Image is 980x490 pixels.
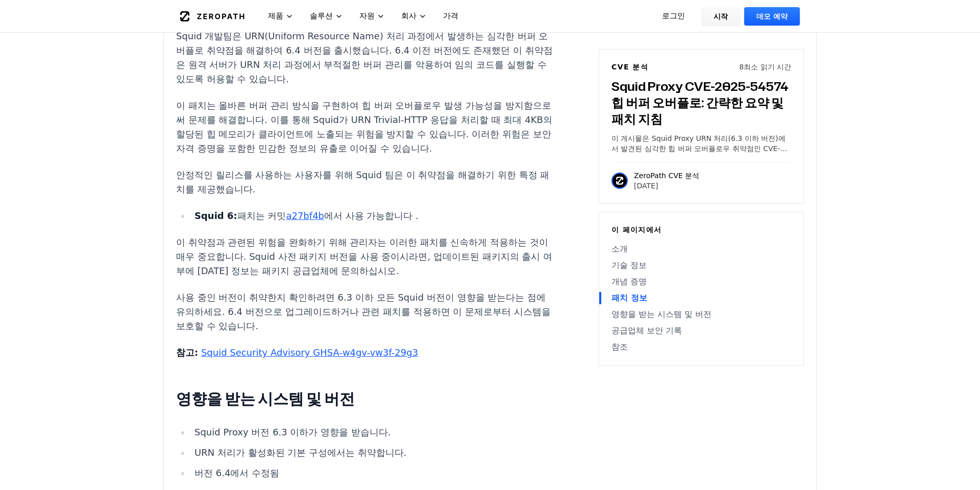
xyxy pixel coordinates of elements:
[611,62,648,72] h6: CVE 분석
[611,325,791,337] a: 공급업체 보안 기록
[611,259,791,272] a: 기술 정보
[744,7,800,26] a: 데모 예약
[176,99,556,156] p: 이 패치는 올바른 버퍼 관리 방식을 구현하여 힙 버퍼 오버플로우 발생 가능성을 방지함으로써 문제를 해결합니다. 이를 통해 Squid가 URN Trivial-HTTP 응답을 처...
[611,243,791,255] a: 소개
[611,78,791,127] h3: Squid Proxy CVE-2025-54574 힙 버퍼 오버플로: 간략한 요약 및 패치 지침
[176,29,556,86] p: Squid 개발팀은 URN(Uniform Resource Name) 처리 과정에서 발생하는 심각한 버퍼 오버플로 취약점을 해결하여 6.4 버전을 출시했습니다. 6.4 이전 버...
[176,235,556,278] p: 이 취약점과 관련된 위험을 완화하기 위해 관리자는 이러한 패치를 신속하게 적용하는 것이 매우 중요합니다. Squid 사전 패키지 버전을 사용 중이시라면, 업데이트된 패키지의 ...
[611,225,791,235] h6: 이 페이지에서
[176,168,556,197] p: 안정적인 릴리스를 사용하는 사용자를 위해 Squid 팀은 이 취약점을 해결하기 위한 특정 패치를 제공했습니다.
[176,388,556,409] h2: 영향을 받는 시스템 및 버전
[611,292,791,304] a: 패치 정보
[190,446,556,460] li: URN 처리가 활성화된 기본 구성에서는 취약합니다.
[176,347,198,358] strong: 참고:
[201,347,418,358] a: Squid Security Advisory GHSA-w4gv-vw3f-29g3
[194,210,237,221] strong: Squid 6:
[634,181,699,191] p: [DATE]
[176,290,556,333] p: 사용 중인 버전이 취약한지 확인하려면 6.3 이하 모든 Squid 버전이 영향을 받는다는 점에 유의하세요. 6.4 버전으로 업그레이드하거나 관련 패치를 적용하면 이 문제로부터...
[611,341,791,353] a: 참조
[701,7,740,26] a: 시작
[650,7,697,26] a: 로그인
[634,170,699,181] p: ZeroPath CVE 분석
[190,425,556,439] li: Squid Proxy 버전 6.3 이하가 영향을 받습니다.
[611,133,791,154] p: 이 게시물은 Squid Proxy URN 처리(6.3 이하 버전)에서 발견된 심각한 힙 버퍼 오버플로우 취약점인 CVE-2025-54574에 [DATE] 간략한 요약을 제공합...
[611,173,628,189] img: ZeroPath CVE 분석
[190,466,556,480] li: 버전 6.4에서 수정됨
[286,210,324,221] a: a27bf4b
[739,62,791,72] p: 8 최소 읽기 시간
[190,209,556,223] li: 패치는 커밋 에서 사용 가능합니다 .
[611,308,791,321] a: 영향을 받는 시스템 및 버전
[611,276,791,288] a: 개념 증명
